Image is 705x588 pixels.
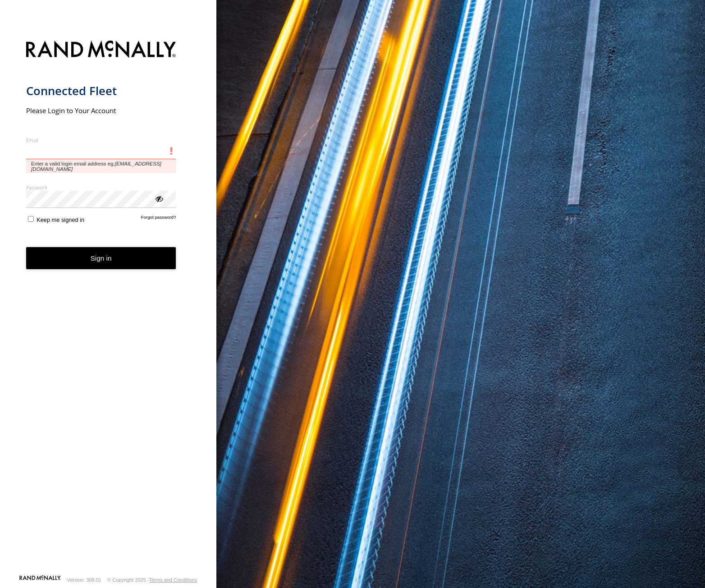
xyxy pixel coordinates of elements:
[31,161,161,172] em: [EMAIL_ADDRESS][DOMAIN_NAME]
[26,35,191,574] form: main
[37,216,84,223] span: Keep me signed in
[26,184,176,191] label: Password
[26,39,176,62] img: Rand McNally
[26,159,176,173] span: Enter a valid login email address eg.
[141,215,176,223] a: Forgot password?
[26,106,176,115] h2: Please Login to Your Account
[26,247,176,269] button: Sign in
[28,216,34,222] input: Keep me signed in
[26,83,176,98] h1: Connected Fleet
[26,137,176,143] label: Email
[107,577,197,583] div: © Copyright 2025 -
[154,194,163,203] div: ViewPassword
[67,577,101,583] div: Version: 308.01
[149,577,197,583] a: Terms and Conditions
[19,575,61,584] a: Visit our Website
